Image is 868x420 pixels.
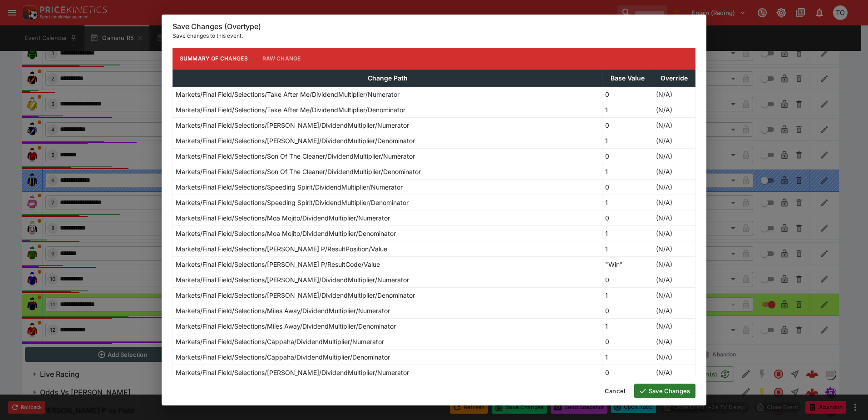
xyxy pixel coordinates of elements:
[176,213,390,223] p: Markets/Final Field/Selections/Moa Mojito/DividendMultiplier/Numerator
[653,256,695,272] td: (N/A)
[653,287,695,303] td: (N/A)
[602,334,653,349] td: 0
[602,86,653,102] td: 0
[176,167,421,176] p: Markets/Final Field/Selections/Son Of The Cleaner/DividendMultiplier/Denominator
[173,22,695,31] h6: Save Changes (Overtype)
[602,349,653,365] td: 1
[653,272,695,287] td: (N/A)
[602,318,653,334] td: 1
[653,303,695,318] td: (N/A)
[599,384,631,398] button: Cancel
[176,368,409,377] p: Markets/Final Field/Selections/[PERSON_NAME]/DividendMultiplier/Numerator
[653,225,695,241] td: (N/A)
[255,48,308,70] button: Raw Change
[602,287,653,303] td: 1
[602,133,653,148] td: 1
[176,352,390,362] p: Markets/Final Field/Selections/Cappaha/DividendMultiplier/Denominator
[653,164,695,179] td: (N/A)
[602,148,653,164] td: 0
[176,229,396,238] p: Markets/Final Field/Selections/Moa Mojito/DividendMultiplier/Denominator
[653,241,695,256] td: (N/A)
[653,86,695,102] td: (N/A)
[176,136,415,145] p: Markets/Final Field/Selections/[PERSON_NAME]/DividendMultiplier/Denominator
[653,349,695,365] td: (N/A)
[653,102,695,117] td: (N/A)
[602,164,653,179] td: 1
[653,179,695,195] td: (N/A)
[653,334,695,349] td: (N/A)
[176,198,409,207] p: Markets/Final Field/Selections/Speeding Spirit/DividendMultiplier/Denominator
[173,31,695,40] p: Save changes to this event.
[176,90,399,99] p: Markets/Final Field/Selections/Take After Me/DividendMultiplier/Numerator
[176,321,396,331] p: Markets/Final Field/Selections/Miles Away/DividendMultiplier/Denominator
[653,70,695,86] th: Override
[176,244,387,254] p: Markets/Final Field/Selections/[PERSON_NAME] P/ResultPosition/Value
[602,303,653,318] td: 0
[602,102,653,117] td: 1
[602,195,653,210] td: 1
[176,105,405,115] p: Markets/Final Field/Selections/Take After Me/DividendMultiplier/Denominator
[176,182,403,192] p: Markets/Final Field/Selections/Speeding Spirit/DividendMultiplier/Numerator
[602,256,653,272] td: "Win"
[602,225,653,241] td: 1
[634,384,695,398] button: Save Changes
[176,120,409,130] p: Markets/Final Field/Selections/[PERSON_NAME]/DividendMultiplier/Numerator
[602,179,653,195] td: 0
[602,70,653,86] th: Base Value
[176,260,380,269] p: Markets/Final Field/Selections/[PERSON_NAME] P/ResultCode/Value
[602,210,653,225] td: 0
[173,48,255,70] button: Summary of Changes
[653,117,695,133] td: (N/A)
[176,151,415,161] p: Markets/Final Field/Selections/Son Of The Cleaner/DividendMultiplier/Numerator
[602,241,653,256] td: 1
[602,272,653,287] td: 0
[653,318,695,334] td: (N/A)
[176,306,390,315] p: Markets/Final Field/Selections/Miles Away/DividendMultiplier/Numerator
[602,365,653,380] td: 0
[653,195,695,210] td: (N/A)
[602,117,653,133] td: 0
[653,133,695,148] td: (N/A)
[176,290,415,300] p: Markets/Final Field/Selections/[PERSON_NAME]/DividendMultiplier/Denominator
[653,365,695,380] td: (N/A)
[176,275,409,285] p: Markets/Final Field/Selections/[PERSON_NAME]/DividendMultiplier/Numerator
[176,337,384,346] p: Markets/Final Field/Selections/Cappaha/DividendMultiplier/Numerator
[653,210,695,225] td: (N/A)
[653,148,695,164] td: (N/A)
[173,70,602,86] th: Change Path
